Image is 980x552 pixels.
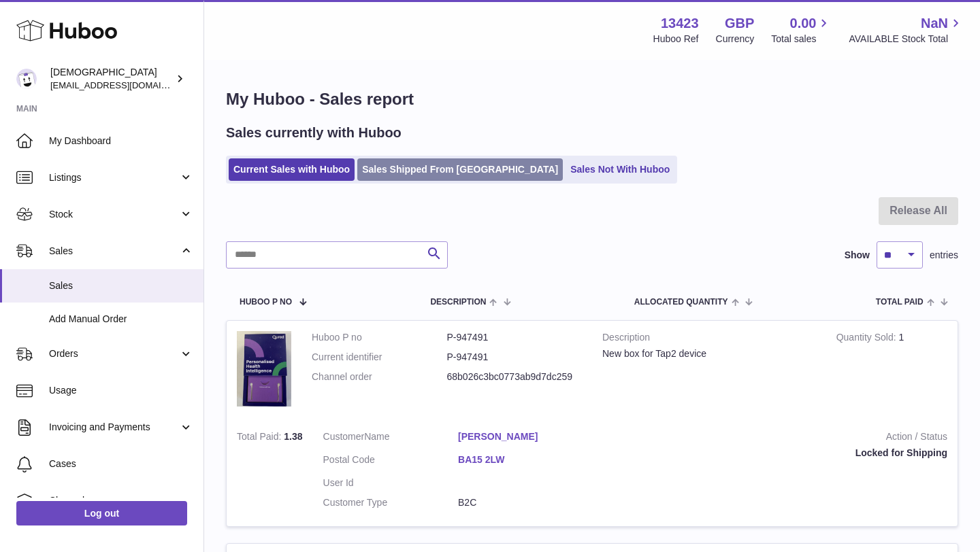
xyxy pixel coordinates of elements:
[653,33,699,46] div: Huboo Ref
[312,331,447,344] dt: Huboo P no
[323,431,365,442] span: Customer
[458,430,593,443] a: [PERSON_NAME]
[602,331,816,347] strong: Description
[725,14,754,33] strong: GBP
[447,370,583,383] dd: 68b026c3bc0773ab9d7dc259
[771,33,832,46] span: Total sales
[240,298,292,307] span: Huboo P no
[458,496,593,509] dd: B2C
[237,431,284,445] strong: Total Paid
[284,431,302,442] span: 1.38
[50,80,200,90] span: [EMAIL_ADDRESS][DOMAIN_NAME]
[49,313,193,326] span: Add Manual Order
[323,430,459,447] dt: Name
[430,298,486,307] span: Description
[614,447,947,460] div: Locked for Shipping
[49,279,193,292] span: Sales
[16,501,187,525] a: Log out
[49,421,179,434] span: Invoicing and Payments
[849,14,964,46] a: NaN AVAILABLE Stock Total
[49,245,179,258] span: Sales
[614,430,947,447] strong: Action / Status
[661,14,699,33] strong: 13423
[323,477,459,489] dt: User Id
[49,135,193,148] span: My Dashboard
[312,351,447,364] dt: Current identifier
[49,494,193,507] span: Channels
[229,158,355,181] a: Current Sales with Huboo
[49,384,193,397] span: Usage
[312,370,447,383] dt: Channel order
[602,347,816,360] div: New box for Tap2 device
[447,331,583,344] dd: P-947491
[237,331,291,407] img: 1707605344.png
[323,496,459,509] dt: Customer Type
[634,298,728,307] span: ALLOCATED Quantity
[49,347,179,360] span: Orders
[876,298,924,307] span: Total paid
[771,14,832,46] a: 0.00 Total sales
[458,453,593,466] a: BA15 2LW
[447,351,583,364] dd: P-947491
[226,88,958,110] h1: My Huboo - Sales report
[845,249,870,262] label: Show
[323,453,459,470] dt: Postal Code
[836,332,899,346] strong: Quantity Sold
[790,14,817,33] span: 0.00
[226,124,402,142] h2: Sales currently with Huboo
[930,249,958,262] span: entries
[826,321,958,420] td: 1
[357,158,563,181] a: Sales Shipped From [GEOGRAPHIC_DATA]
[49,208,179,221] span: Stock
[849,33,964,46] span: AVAILABLE Stock Total
[716,33,755,46] div: Currency
[50,66,173,92] div: [DEMOGRAPHIC_DATA]
[49,171,179,184] span: Listings
[16,69,37,89] img: olgazyuz@outlook.com
[49,458,193,470] span: Cases
[566,158,674,181] a: Sales Not With Huboo
[921,14,948,33] span: NaN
